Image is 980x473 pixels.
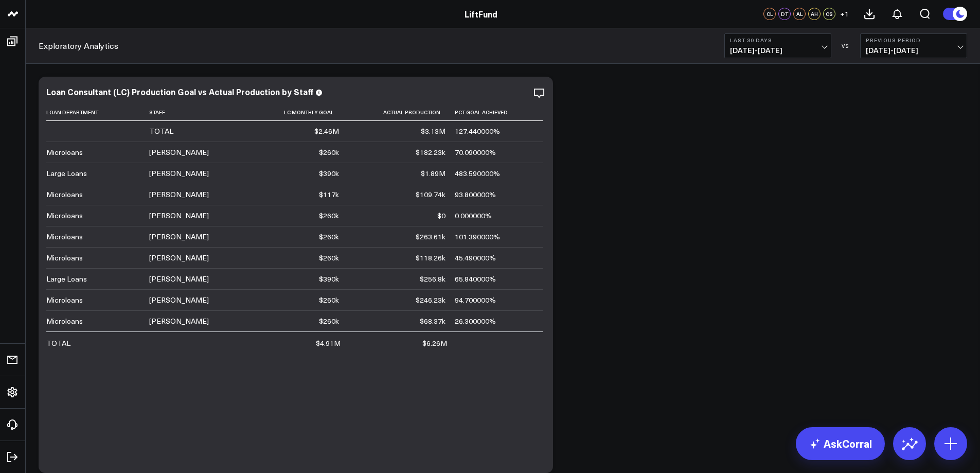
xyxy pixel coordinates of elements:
div: [PERSON_NAME] [149,232,209,242]
div: [PERSON_NAME] [149,274,209,284]
div: 65.840000% [455,274,496,284]
div: $109.74k [416,189,446,200]
button: +1 [838,8,850,20]
div: 26.300000% [455,316,496,326]
a: AskCorral [796,427,885,460]
div: [PERSON_NAME] [149,147,209,157]
div: $263.61k [416,232,446,242]
div: Large Loans [46,274,87,284]
button: Previous Period[DATE]-[DATE] [860,33,967,58]
div: $260k [319,147,339,157]
div: Loan Consultant (LC) Production Goal vs Actual Production by Staff [46,86,314,97]
th: Loan Department [46,104,149,121]
div: $256.8k [420,274,446,284]
div: CL [763,8,776,20]
div: $260k [319,253,339,263]
div: [PERSON_NAME] [149,168,209,179]
div: Microloans [46,147,83,157]
div: Microloans [46,189,83,200]
div: 127.440000% [455,126,500,136]
div: CS [823,8,835,20]
div: $117k [319,189,339,200]
th: Actual Production [348,104,455,121]
div: 93.800000% [455,189,496,200]
div: $2.46M [314,126,339,136]
div: $260k [319,295,339,305]
div: Large Loans [46,168,87,179]
div: TOTAL [46,338,70,348]
div: [PERSON_NAME] [149,211,209,221]
div: $118.26k [416,253,446,263]
b: Previous Period [866,37,961,43]
div: $0 [437,211,446,221]
button: Last 30 Days[DATE]-[DATE] [724,33,831,58]
div: Microloans [46,232,83,242]
div: AL [793,8,806,20]
span: [DATE] - [DATE] [866,46,961,55]
span: [DATE] - [DATE] [730,46,826,55]
div: $3.13M [421,126,446,136]
div: $4.91M [316,338,341,348]
div: [PERSON_NAME] [149,316,209,326]
div: [PERSON_NAME] [149,189,209,200]
div: $260k [319,211,339,221]
th: Pct Goal Achieved [455,104,543,121]
a: Exploratory Analytics [39,40,118,51]
div: $246.23k [416,295,446,305]
div: 45.490000% [455,253,496,263]
div: $390k [319,168,339,179]
div: Microloans [46,316,83,326]
span: + 1 [840,10,849,17]
b: Last 30 Days [730,37,826,43]
div: TOTAL [149,126,173,136]
div: Microloans [46,253,83,263]
div: DT [778,8,791,20]
div: 483.590000% [455,168,500,179]
div: VS [836,43,855,49]
div: Microloans [46,295,83,305]
a: LiftFund [465,8,497,20]
div: [PERSON_NAME] [149,253,209,263]
div: 70.090000% [455,147,496,157]
div: 94.700000% [455,295,496,305]
th: Staff [149,104,252,121]
div: [PERSON_NAME] [149,295,209,305]
div: $6.26M [422,338,447,348]
div: $182.23k [416,147,446,157]
div: 0.000000% [455,211,492,221]
div: Microloans [46,211,83,221]
div: $260k [319,316,339,326]
div: $260k [319,232,339,242]
div: $390k [319,274,339,284]
div: $68.37k [420,316,446,326]
div: 101.390000% [455,232,500,242]
div: $1.89M [421,168,446,179]
th: Lc Monthly Goal [252,104,348,121]
div: AH [808,8,821,20]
